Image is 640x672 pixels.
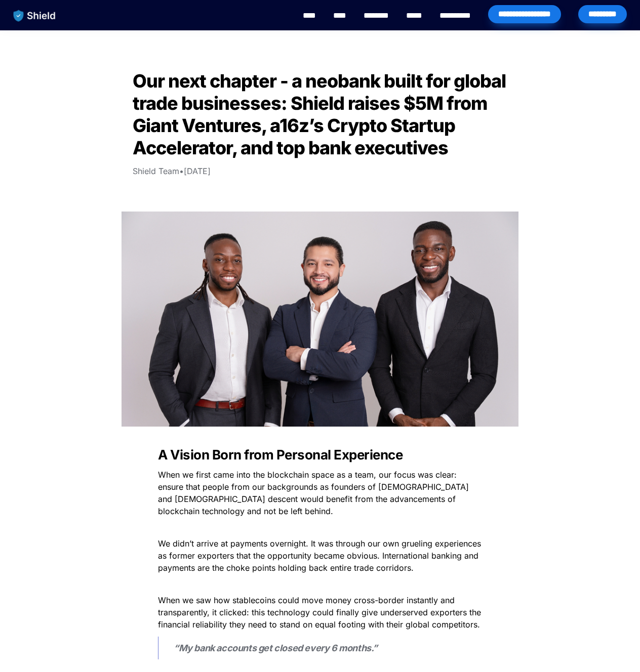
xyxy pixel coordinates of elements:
[158,447,403,463] strong: A Vision Born from Personal Experience
[158,470,471,516] span: When we first came into the blockchain space as a team, our focus was clear: ensure that people f...
[9,5,61,26] img: website logo
[158,595,484,629] span: When we saw how stablecoins could move money cross-border instantly and transparently, it clicked...
[174,643,378,653] strong: “My bank accounts get closed every 6 months.”
[133,166,179,176] span: Shield Team
[158,538,484,573] span: We didn’t arrive at payments overnight. It was through our own grueling experiences as former exp...
[184,166,211,176] span: [DATE]
[133,70,509,159] span: Our next chapter - a neobank built for global trade businesses: Shield raises $5M from Giant Vent...
[179,166,184,176] span: •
